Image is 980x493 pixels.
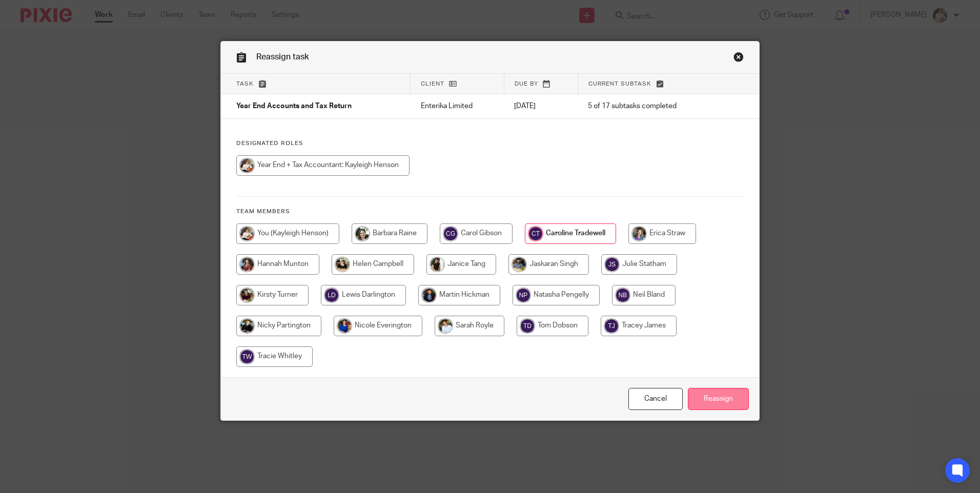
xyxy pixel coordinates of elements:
[515,81,538,87] span: Due by
[421,81,444,87] span: Client
[236,81,254,87] span: Task
[578,94,719,119] td: 5 of 17 subtasks completed
[514,101,567,111] p: [DATE]
[421,101,494,111] p: Enterika Limited
[628,388,683,410] a: Close this dialog window
[256,53,309,61] span: Reassign task
[236,139,744,148] h4: Designated Roles
[588,81,651,87] span: Current subtask
[236,103,352,110] span: Year End Accounts and Tax Return
[733,52,744,66] a: Close this dialog window
[236,208,744,216] h4: Team members
[688,388,749,410] input: Reassign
